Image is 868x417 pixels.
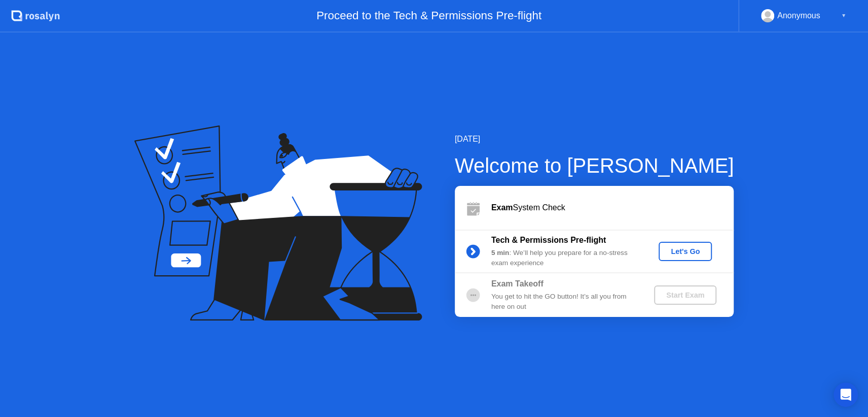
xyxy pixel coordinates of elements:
div: [DATE] [455,133,734,145]
div: System Check [491,202,734,214]
div: You get to hit the GO button! It’s all you from here on out [491,292,637,312]
div: Open Intercom Messenger [834,382,858,407]
b: Tech & Permissions Pre-flight [491,236,606,244]
b: 5 min [491,249,510,256]
div: Start Exam [658,291,712,299]
div: ▼ [841,9,846,22]
div: Let's Go [663,247,708,255]
div: Welcome to [PERSON_NAME] [455,150,734,181]
b: Exam [491,203,513,212]
button: Start Exam [654,285,716,305]
div: : We’ll help you prepare for a no-stress exam experience [491,248,637,269]
b: Exam Takeoff [491,279,544,288]
div: Anonymous [777,9,820,22]
button: Let's Go [659,242,712,261]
